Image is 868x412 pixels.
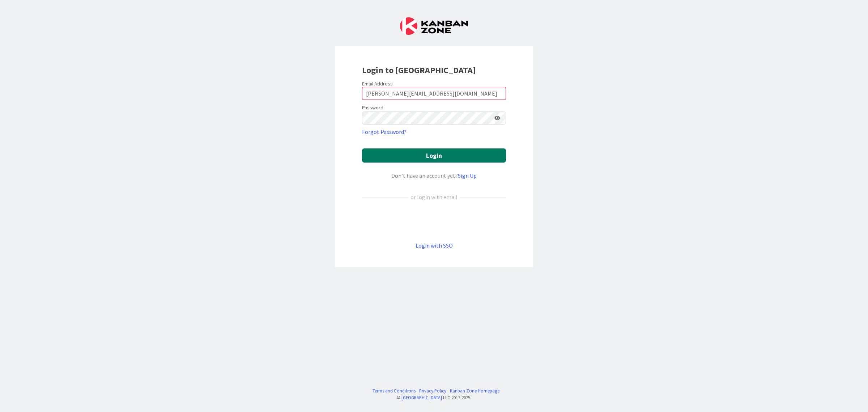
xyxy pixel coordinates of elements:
div: Don’t have an account yet? [362,171,506,180]
div: © LLC 2017- 2025 . [369,394,499,401]
div: or login with email [409,193,459,201]
label: Password [362,104,383,112]
a: Sign Up [458,172,477,179]
a: Kanban Zone Homepage [450,387,499,394]
img: Kanban Zone [400,17,468,35]
label: Email Address [362,80,393,87]
b: Login to [GEOGRAPHIC_DATA] [362,64,476,76]
a: [GEOGRAPHIC_DATA] [401,395,442,400]
a: Terms and Conditions [373,387,416,394]
a: Login with SSO [416,242,453,249]
a: Privacy Policy [419,387,446,394]
button: Login [362,148,506,163]
iframe: Sign in with Google Button [358,213,510,229]
a: Forgot Password? [362,127,407,136]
